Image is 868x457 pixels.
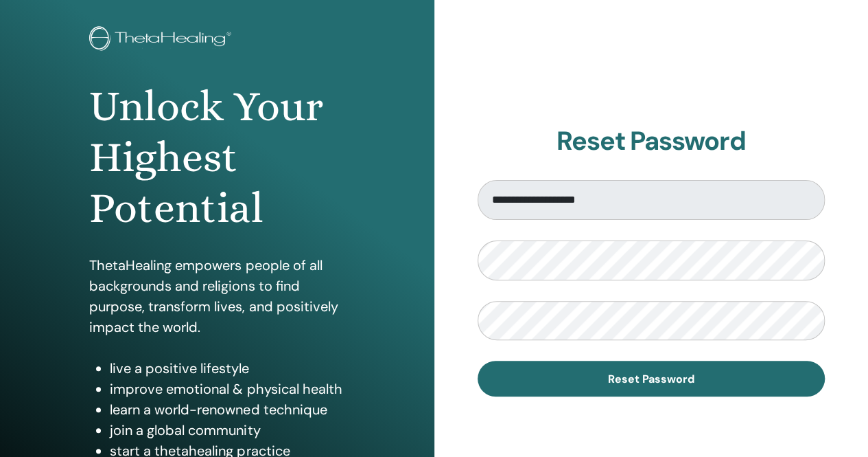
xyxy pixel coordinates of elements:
[478,361,825,397] button: Reset Password
[110,399,344,420] li: learn a world-renowned technique
[110,379,344,399] li: improve emotional & physical health
[608,372,694,386] span: Reset Password
[89,81,344,234] h1: Unlock Your Highest Potential
[110,420,344,441] li: join a global community
[110,358,344,379] li: live a positive lifestyle
[89,255,344,337] p: ThetaHealing empowers people of all backgrounds and religions to find purpose, transform lives, a...
[478,126,825,157] h2: Reset Password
